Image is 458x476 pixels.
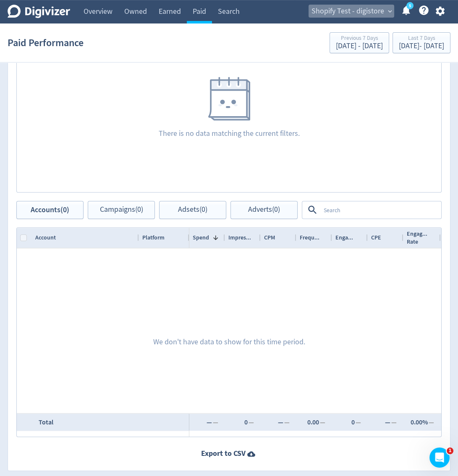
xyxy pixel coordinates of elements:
[159,128,300,139] p: There is no data matching the current filters.
[264,234,275,242] span: CPM
[88,201,155,219] button: Campaigns(0)
[213,414,218,430] div: —
[411,414,428,430] div: 0.00%
[201,448,246,459] strong: Export to CSV
[249,414,254,430] div: —
[228,234,251,242] span: Impres...
[406,2,414,9] a: 5
[311,5,384,18] span: Shopify Test - digistore
[31,206,69,214] span: Accounts (0)
[230,201,298,219] button: Adverts(0)
[35,234,56,242] span: Account
[399,35,444,42] div: Last 7 Days
[309,5,394,18] button: Shopify Test - digistore
[330,32,389,53] button: Previous 7 Days[DATE] - [DATE]
[178,206,207,214] span: Adsets (0)
[409,3,411,9] text: 5
[335,234,353,242] span: Enga...
[407,238,418,246] span: Rate
[385,414,390,430] div: —
[391,414,397,430] div: —
[356,414,361,430] div: —
[193,234,209,242] span: Spend
[399,42,444,50] div: [DATE] - [DATE]
[8,29,84,56] h1: Paid Performance
[284,414,290,430] div: —
[336,42,383,50] div: [DATE] - [DATE]
[207,414,212,430] div: —
[351,414,355,430] div: 0
[371,234,381,242] span: CPE
[278,414,283,430] div: —
[307,414,319,430] div: 0.00
[429,414,434,430] div: —
[393,32,450,53] button: Last 7 Days[DATE]- [DATE]
[429,447,450,468] iframe: Intercom live chat
[447,447,453,454] span: 1
[100,206,143,214] span: Campaigns (0)
[32,414,139,431] div: Total
[386,8,394,15] span: expand_more
[300,234,319,242] span: Frequ...
[142,234,165,242] span: Platform
[320,414,325,430] div: —
[336,35,383,42] div: Previous 7 Days
[16,201,84,219] button: Accounts(0)
[159,201,226,219] button: Adsets(0)
[244,414,248,430] div: 0
[248,206,280,214] span: Adverts (0)
[407,230,427,238] span: Engag...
